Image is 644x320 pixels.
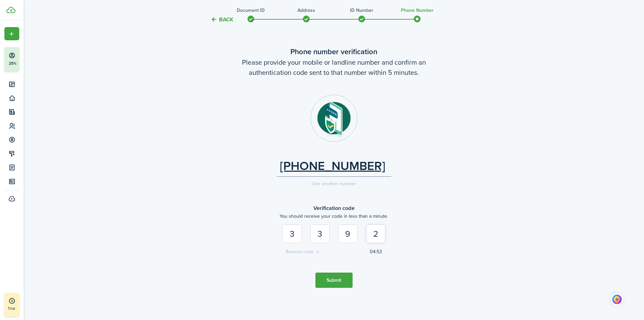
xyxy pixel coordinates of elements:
[277,204,391,213] h3: Verification code
[350,7,373,14] stepper-dot-title: ID Number
[4,27,19,40] button: Open menu
[8,305,35,312] p: Trial
[370,248,382,256] div: 04:53
[192,46,476,57] wizard-step-header-title: Phone number verification
[192,57,476,78] wizard-step-header-description: Please provide your mobile or landline number and confirm an authentication code sent to that num...
[611,294,623,305] img: wBKru0+wqDfRgAAAABJRU5ErkJggg==
[297,7,315,14] stepper-dot-title: Address
[277,213,391,220] p: You should receive your code in less than a minute.
[611,294,623,305] img: svg+xml,%3Csvg%20width%3D%2234%22%20height%3D%2234%22%20viewBox%3D%220%200%2034%2034%22%20fill%3D...
[4,293,19,317] a: Trial
[310,94,358,142] img: Phone nexmo step
[8,61,17,66] p: 25%
[6,7,16,13] img: TenantCloud
[401,7,433,14] stepper-dot-title: Phone Number
[237,7,265,14] stepper-dot-title: Document ID
[280,159,385,173] a: [PHONE_NUMBER]
[211,16,233,23] button: Back
[315,273,353,288] button: Submit
[4,47,61,71] button: 25%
